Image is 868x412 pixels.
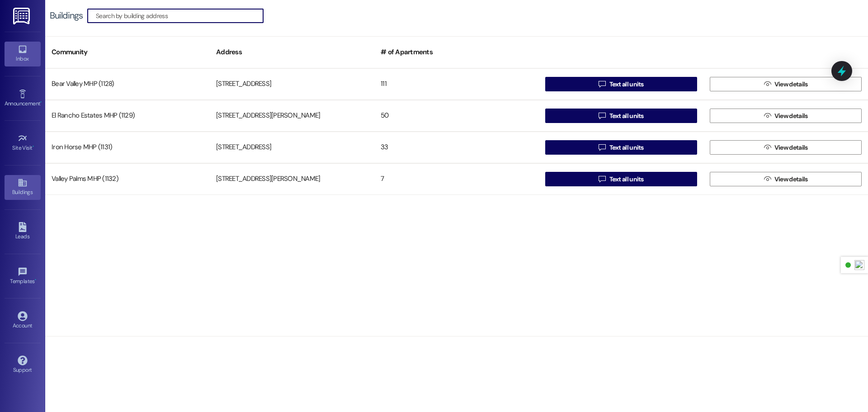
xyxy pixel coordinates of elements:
button: View details [710,172,862,186]
div: 7 [374,170,539,188]
a: Inbox [5,42,41,66]
div: # of Apartments [374,41,539,63]
button: View details [710,140,862,155]
div: El Rancho Estates MHP (1129) [45,107,210,125]
button: Text all units [545,140,697,155]
span: Text all units [609,111,644,121]
i:  [599,112,605,119]
div: 50 [374,107,539,125]
div: Community [45,41,210,63]
i:  [764,112,771,119]
a: Buildings [5,175,41,199]
div: Iron Horse MHP (1131) [45,138,210,156]
a: Leads [5,219,41,244]
span: Text all units [609,80,644,89]
button: View details [710,109,862,123]
i:  [764,175,771,183]
button: Text all units [545,109,697,123]
button: View details [710,77,862,91]
span: • [33,143,34,150]
div: Buildings [50,11,83,20]
a: Site Visit • [5,131,41,155]
span: • [40,99,42,105]
div: 111 [374,75,539,93]
span: View details [774,175,808,184]
a: Support [5,353,41,377]
button: Text all units [545,172,697,186]
i:  [599,144,605,151]
span: • [35,277,36,283]
div: [STREET_ADDRESS] [210,138,374,156]
i:  [599,81,605,88]
i:  [599,175,605,183]
div: Bear Valley MHP (1128) [45,75,210,93]
div: Valley Palms MHP (1132) [45,170,210,188]
img: ResiDesk Logo [13,8,32,24]
span: Text all units [609,175,644,184]
i:  [764,81,771,88]
i:  [764,144,771,151]
div: 33 [374,138,539,156]
a: Templates • [5,264,41,289]
a: Account [5,308,41,333]
span: View details [774,111,808,121]
div: Address [210,41,374,63]
span: View details [774,143,808,152]
span: Text all units [609,143,644,152]
button: Text all units [545,77,697,91]
div: [STREET_ADDRESS][PERSON_NAME] [210,107,374,125]
input: Search by building address [96,9,263,22]
div: [STREET_ADDRESS] [210,75,374,93]
span: View details [774,80,808,89]
div: [STREET_ADDRESS][PERSON_NAME] [210,170,374,188]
